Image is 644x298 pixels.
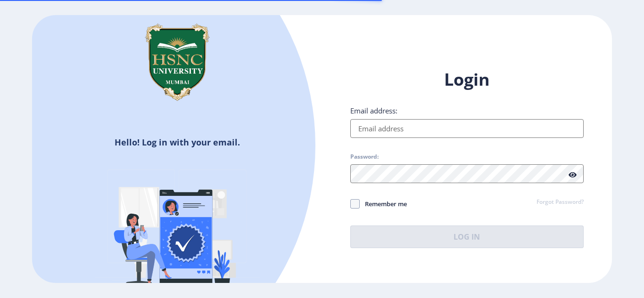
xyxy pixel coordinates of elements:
[350,106,397,115] label: Email address:
[350,119,584,138] input: Email address
[350,226,584,248] button: Log In
[350,68,584,91] h1: Login
[360,198,407,209] span: Remember me
[350,153,379,161] label: Password:
[130,15,224,109] img: hsnc.png
[537,198,584,207] a: Forgot Password?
